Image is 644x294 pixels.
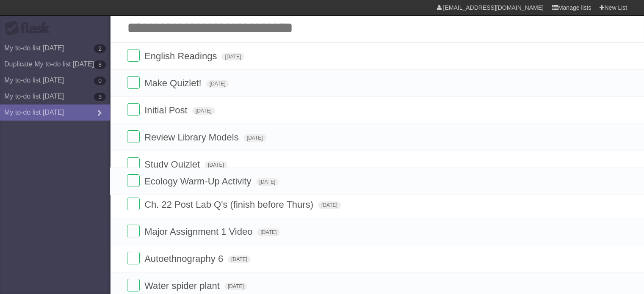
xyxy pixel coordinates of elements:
span: [DATE] [257,228,280,236]
b: 8 [94,60,106,69]
span: [DATE] [318,201,341,209]
label: Done [127,130,140,143]
span: Water spider plant [144,280,222,291]
label: Done [127,252,140,264]
label: Done [127,76,140,89]
span: Initial Post [144,105,190,115]
span: Ch. 22 Post Lab Q's (finish before Thurs) [144,199,315,210]
b: 0 [94,77,106,85]
span: Autoethnography 6 [144,253,225,264]
span: Study Quizlet [144,159,202,170]
label: Done [127,49,140,62]
label: Done [127,279,140,291]
b: 3 [94,93,106,101]
label: Done [127,225,140,237]
label: Done [127,198,140,210]
span: [DATE] [224,283,247,290]
span: [DATE] [256,178,279,186]
span: [DATE] [221,53,244,60]
div: Flask [4,21,55,36]
span: [DATE] [192,107,215,115]
span: [DATE] [228,256,251,263]
span: [DATE] [206,80,229,88]
b: 2 [94,44,106,53]
span: Major Assignment 1 Video [144,226,254,237]
span: Ecology Warm-Up Activity [144,176,253,187]
label: Done [127,103,140,116]
label: Done [127,157,140,170]
label: Done [127,174,140,187]
span: Review Library Models [144,132,241,143]
span: [DATE] [205,161,227,169]
span: [DATE] [243,134,266,142]
span: Make Quizlet! [144,78,204,88]
span: English Readings [144,51,219,61]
